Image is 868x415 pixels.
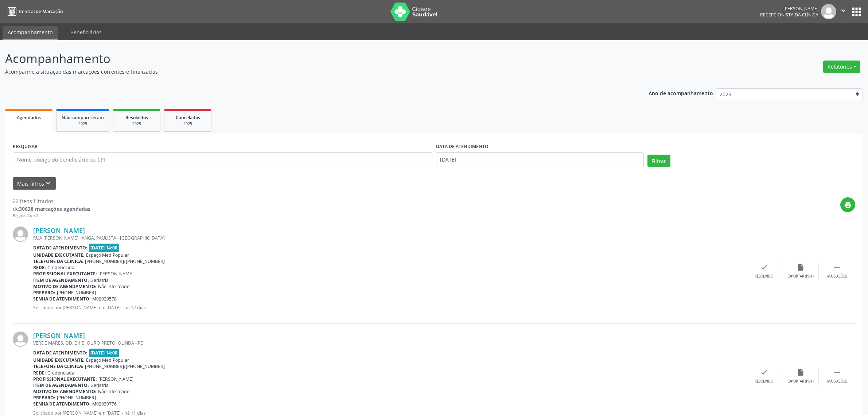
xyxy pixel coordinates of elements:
b: Senha de atendimento: [33,296,91,302]
img: img [13,331,28,347]
button: Relatórios [823,61,860,73]
b: Unidade executante: [33,252,85,258]
div: VERDE MARES, QD. E 1 B, OURO PRETO, OLINDA - PE [33,340,746,346]
label: DATA DE ATENDIMENTO [436,141,489,152]
p: Acompanhe a situação das marcações correntes e finalizadas [5,68,606,75]
span: [PERSON_NAME] [98,271,133,277]
span: [DATE] 14:00 [89,349,120,357]
p: Solicitado por [PERSON_NAME] em [DATE] - há 12 dias [33,305,746,311]
a: Central de Marcação [5,5,63,18]
b: Unidade executante: [33,357,85,363]
b: Data de atendimento: [33,245,87,251]
span: Geriatria [90,382,109,388]
div: [PERSON_NAME] [760,5,818,12]
span: M02930776 [92,401,117,407]
span: [DATE] 14:00 [89,244,120,252]
b: Preparo: [33,395,55,401]
i:  [839,7,847,15]
i: print [844,201,852,209]
div: RUA [PERSON_NAME], JANGA, PAULISTA - [GEOGRAPHIC_DATA] [33,235,746,241]
span: Não compareceram [62,115,104,121]
span: [PHONE_NUMBER]/[PHONE_NUMBER] [85,363,165,369]
input: Nome, código do beneficiário ou CPF [13,152,432,167]
div: Mais ações [827,379,847,384]
strong: 30638 marcações agendadas [19,205,90,212]
span: Espaço Med Popular [86,252,129,258]
span: Resolvidos [125,115,148,121]
b: Rede: [33,370,46,376]
span: Credenciada [47,264,74,271]
button:  [836,4,850,19]
button: Filtrar [647,155,670,167]
span: [PHONE_NUMBER] [57,290,96,296]
div: Exportar (PDF) [787,274,814,279]
b: Item de agendamento: [33,382,89,388]
b: Telefone da clínica: [33,258,83,264]
b: Motivo de agendamento: [33,283,97,290]
div: Resolvido [755,379,773,384]
button: apps [850,5,863,18]
span: Agendados [17,115,41,121]
a: [PERSON_NAME] [33,331,85,340]
input: Selecione um intervalo [436,152,644,167]
span: [PERSON_NAME] [98,376,133,382]
div: 2025 [118,121,155,127]
div: de [13,205,90,213]
div: Mais ações [827,274,847,279]
button: print [840,197,855,212]
b: Preparo: [33,290,55,296]
img: img [13,226,28,242]
span: M02929578 [92,296,117,302]
b: Motivo de agendamento: [33,388,97,395]
i: insert_drive_file [797,368,805,376]
a: [PERSON_NAME] [33,226,85,234]
p: Acompanhamento [5,50,606,68]
span: Não informado [98,283,129,290]
i:  [833,263,841,271]
i: check [760,368,768,376]
b: Profissional executante: [33,271,97,277]
span: Geriatria [90,277,109,283]
i: insert_drive_file [797,263,805,271]
b: Rede: [33,264,46,271]
span: Recepcionista da clínica [760,12,818,18]
span: Credenciada [47,370,74,376]
div: 2025 [62,121,104,127]
div: Página 2 de 2 [13,213,90,219]
i:  [833,368,841,376]
span: Espaço Med Popular [86,357,129,363]
div: 2025 [170,121,206,127]
b: Telefone da clínica: [33,363,83,369]
i: keyboard_arrow_down [44,179,52,187]
button: Mais filtroskeyboard_arrow_down [13,177,56,190]
span: [PHONE_NUMBER]/[PHONE_NUMBER] [85,258,165,264]
span: Cancelados [176,115,200,121]
a: Beneficiários [65,26,107,39]
span: Não informado [98,388,129,395]
img: img [821,4,836,19]
span: Central de Marcação [19,8,63,15]
div: Resolvido [755,274,773,279]
span: [PHONE_NUMBER] [57,395,96,401]
label: PESQUISAR [13,141,38,152]
b: Profissional executante: [33,376,97,382]
i: check [760,263,768,271]
div: Exportar (PDF) [787,379,814,384]
a: Acompanhamento [3,26,58,40]
b: Senha de atendimento: [33,401,91,407]
p: Ano de acompanhamento [649,88,713,97]
b: Item de agendamento: [33,277,89,283]
b: Data de atendimento: [33,350,87,356]
div: 22 itens filtrados [13,197,90,205]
